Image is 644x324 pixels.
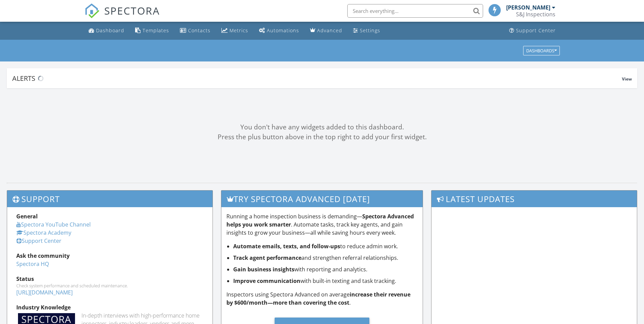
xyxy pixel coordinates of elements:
div: You don't have any widgets added to this dashboard. [7,122,637,132]
div: Ask the community [16,252,203,260]
strong: General [16,213,38,220]
span: View [622,76,632,82]
img: The Best Home Inspection Software - Spectora [85,3,99,18]
li: with built-in texting and task tracking. [233,277,418,285]
li: to reduce admin work. [233,242,418,250]
div: [PERSON_NAME] [506,4,550,11]
div: Advanced [317,27,342,34]
a: Advanced [307,24,345,37]
li: with reporting and analytics. [233,265,418,273]
a: SPECTORA [85,9,160,23]
p: Running a home inspection business is demanding— . Automate tasks, track key agents, and gain ins... [226,212,418,237]
strong: Spectora Advanced helps you work smarter [226,213,414,228]
div: Dashboards [526,48,557,53]
div: Automations [267,27,299,34]
div: Templates [143,27,169,34]
div: Industry Knowledge [16,303,203,311]
a: Spectora Academy [16,229,71,236]
span: SPECTORA [104,3,160,18]
input: Search everything... [347,4,483,18]
strong: Track agent performance [233,254,301,262]
h3: Latest Updates [431,191,637,207]
h3: Try spectora advanced [DATE] [221,191,423,207]
h3: Support [7,191,213,207]
div: Dashboard [96,27,124,34]
a: Settings [350,24,383,37]
a: [URL][DOMAIN_NAME] [16,289,73,296]
div: Check system performance and scheduled maintenance. [16,283,203,288]
a: Templates [132,24,172,37]
strong: Gain business insights [233,266,294,273]
div: Contacts [188,27,210,34]
div: Metrics [229,27,248,34]
a: Spectora HQ [16,260,49,268]
a: Dashboard [86,24,127,37]
div: Settings [360,27,380,34]
div: Support Center [516,27,556,34]
a: Support Center [16,237,61,245]
a: Metrics [219,24,251,37]
div: Alerts [12,74,622,83]
div: Status [16,275,203,283]
div: Press the plus button above in the top right to add your first widget. [7,132,637,142]
strong: Automate emails, texts, and follow-ups [233,242,340,250]
strong: Improve communication [233,277,300,285]
strong: increase their revenue by $600/month—more than covering the cost [226,291,410,306]
a: Automations (Basic) [256,24,302,37]
p: Inspectors using Spectora Advanced on average . [226,290,418,307]
a: Spectora YouTube Channel [16,221,91,228]
li: and strengthen referral relationships. [233,254,418,262]
div: S&J Inspections [516,11,555,18]
button: Dashboards [523,46,560,55]
a: Contacts [177,24,213,37]
a: Support Center [507,24,558,37]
